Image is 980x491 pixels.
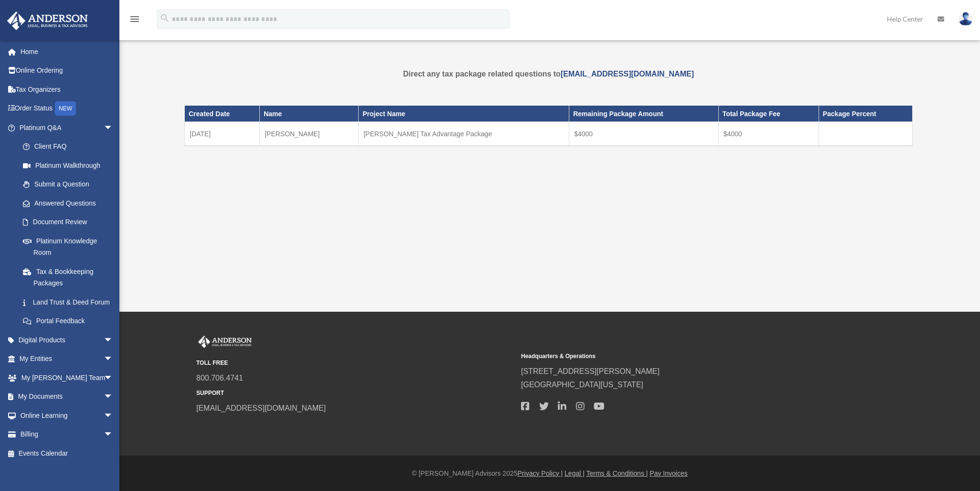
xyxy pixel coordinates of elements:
[196,336,254,348] img: Anderson Advisors Platinum Portal
[104,330,123,350] span: arrow_drop_down
[7,349,128,369] a: My Entitiesarrow_drop_down
[104,349,123,369] span: arrow_drop_down
[565,469,585,477] a: Legal |
[521,381,643,389] a: [GEOGRAPHIC_DATA][US_STATE]
[359,106,569,122] th: Project Name
[260,106,359,122] th: Name
[561,70,694,78] a: [EMAIL_ADDRESS][DOMAIN_NAME]
[129,13,140,25] i: menu
[13,213,128,232] a: Document Review
[104,118,123,138] span: arrow_drop_down
[7,406,128,425] a: Online Learningarrow_drop_down
[260,122,359,146] td: [PERSON_NAME]
[718,122,819,146] td: $4000
[569,106,719,122] th: Remaining Package Amount
[185,122,260,146] td: [DATE]
[13,262,123,293] a: Tax & Bookkeeping Packages
[13,312,128,331] a: Portal Feedback
[160,13,170,23] i: search
[7,118,128,137] a: Platinum Q&Aarrow_drop_down
[55,101,76,116] div: NEW
[13,137,128,156] a: Client FAQ
[196,374,243,382] a: 800.706.4741
[104,406,123,426] span: arrow_drop_down
[13,293,128,312] a: Land Trust & Deed Forum
[196,388,514,398] small: SUPPORT
[7,425,128,444] a: Billingarrow_drop_down
[13,175,128,194] a: Submit a Question
[119,468,980,480] div: © [PERSON_NAME] Advisors 2025
[104,425,123,445] span: arrow_drop_down
[4,11,91,30] img: Anderson Advisors Platinum Portal
[7,330,128,349] a: Digital Productsarrow_drop_down
[104,387,123,407] span: arrow_drop_down
[569,122,719,146] td: $4000
[819,106,912,122] th: Package Percent
[959,12,973,26] img: User Pic
[7,444,128,463] a: Events Calendar
[521,367,660,375] a: [STREET_ADDRESS][PERSON_NAME]
[196,404,326,412] a: [EMAIL_ADDRESS][DOMAIN_NAME]
[13,156,128,175] a: Platinum Walkthrough
[7,80,128,99] a: Tax Organizers
[104,368,123,388] span: arrow_drop_down
[129,17,140,25] a: menu
[7,61,128,80] a: Online Ordering
[13,231,128,262] a: Platinum Knowledge Room
[403,70,694,78] strong: Direct any tax package related questions to
[7,387,128,406] a: My Documentsarrow_drop_down
[586,469,648,477] a: Terms & Conditions |
[718,106,819,122] th: Total Package Fee
[359,122,569,146] td: [PERSON_NAME] Tax Advantage Package
[13,194,128,213] a: Answered Questions
[518,469,563,477] a: Privacy Policy |
[7,99,128,119] a: Order StatusNEW
[185,106,260,122] th: Created Date
[196,358,514,368] small: TOLL FREE
[650,469,687,477] a: Pay Invoices
[7,368,128,387] a: My [PERSON_NAME] Teamarrow_drop_down
[521,351,839,361] small: Headquarters & Operations
[7,42,128,61] a: Home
